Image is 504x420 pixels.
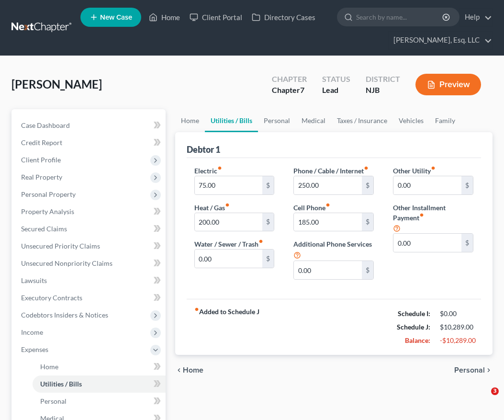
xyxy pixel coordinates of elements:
span: Home [183,366,203,374]
span: Case Dashboard [21,121,70,129]
a: Executory Contracts [13,289,166,306]
input: -- [195,250,263,268]
button: chevron_left Home [175,366,203,374]
div: $ [362,213,373,231]
div: Debtor 1 [187,144,220,155]
a: Home [175,109,205,132]
div: $ [362,261,373,279]
input: -- [294,261,362,279]
a: Home [144,9,185,26]
span: Personal [40,397,67,405]
span: Codebtors Insiders & Notices [21,311,108,319]
strong: Balance: [405,336,430,344]
span: Personal [454,366,485,374]
label: Water / Sewer / Trash [194,239,263,249]
div: Chapter [272,74,307,85]
div: NJB [366,85,400,96]
a: Medical [296,109,331,132]
a: Personal [33,393,166,410]
a: Directory Cases [247,9,320,26]
a: Personal [258,109,296,132]
a: Utilities / Bills [205,109,258,132]
span: Utilities / Bills [40,380,82,388]
a: Family [429,109,461,132]
div: $ [262,176,274,194]
div: -$10,289.00 [440,336,473,345]
i: fiber_manual_record [225,203,230,207]
a: Help [460,9,492,26]
span: Executory Contracts [21,294,82,302]
label: Heat / Gas [194,203,230,213]
span: Lawsuits [21,276,47,284]
input: -- [195,176,263,194]
button: Preview [415,74,481,95]
a: Credit Report [13,134,166,151]
strong: Schedule I: [398,309,430,318]
a: Utilities / Bills [33,375,166,393]
i: fiber_manual_record [258,239,263,244]
i: chevron_right [485,366,493,374]
input: -- [393,176,461,194]
span: Home [40,363,58,371]
strong: Added to Schedule J [194,307,259,347]
a: Client Portal [185,9,247,26]
a: Unsecured Priority Claims [13,238,166,255]
input: -- [393,234,461,252]
div: Chapter [272,85,307,96]
div: $ [461,176,473,194]
span: Personal Property [21,190,76,198]
div: $ [362,176,373,194]
div: District [366,74,400,85]
label: Electric [194,166,222,176]
span: [PERSON_NAME] [11,77,102,91]
input: Search by name... [356,8,444,26]
a: Unsecured Nonpriority Claims [13,255,166,272]
div: $ [262,250,274,268]
a: Secured Claims [13,220,166,238]
iframe: Intercom live chat [471,387,494,410]
span: 7 [300,85,304,94]
i: fiber_manual_record [419,213,424,217]
i: chevron_left [175,366,183,374]
strong: Schedule J: [397,323,430,331]
i: fiber_manual_record [325,203,330,207]
a: Property Analysis [13,203,166,220]
span: Income [21,328,43,336]
i: fiber_manual_record [364,166,369,170]
button: Personal chevron_right [454,366,493,374]
div: Lead [322,85,350,96]
a: Vehicles [393,109,429,132]
input: -- [195,213,263,231]
label: Other Utility [393,166,436,176]
div: $0.00 [440,309,473,318]
span: 3 [491,387,499,395]
div: $ [262,213,274,231]
span: Expenses [21,345,48,353]
i: fiber_manual_record [217,166,222,170]
label: Cell Phone [293,203,330,213]
span: Unsecured Nonpriority Claims [21,259,112,267]
label: Phone / Cable / Internet [293,166,369,176]
span: Unsecured Priority Claims [21,242,100,250]
div: $10,289.00 [440,322,473,332]
span: Credit Report [21,138,62,147]
label: Other Installment Payment [393,203,473,223]
a: Home [33,358,166,375]
label: Additional Phone Services [293,239,374,261]
div: Status [322,74,350,85]
i: fiber_manual_record [194,307,199,312]
a: Case Dashboard [13,117,166,134]
span: Property Analysis [21,207,74,216]
input: -- [294,176,362,194]
input: -- [294,213,362,231]
span: Secured Claims [21,225,67,233]
a: Taxes / Insurance [331,109,393,132]
span: Client Profile [21,156,61,164]
a: Lawsuits [13,272,166,289]
i: fiber_manual_record [431,166,436,170]
span: New Case [100,14,132,21]
span: Real Property [21,173,62,181]
div: $ [461,234,473,252]
a: [PERSON_NAME], Esq. LLC [389,32,492,49]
